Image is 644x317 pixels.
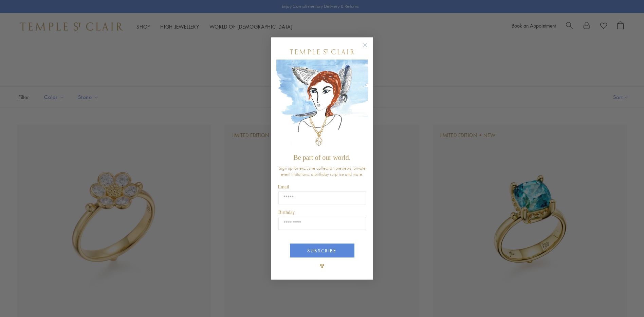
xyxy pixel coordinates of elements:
[278,191,366,204] input: Email
[290,244,354,257] button: SUBSCRIBE
[278,210,295,215] span: Birthday
[279,165,366,177] span: Sign up for exclusive collection previews, private event invitations, a birthday surprise and more.
[364,44,373,53] button: Close dialog
[290,49,354,54] img: Temple St. Clair
[610,285,637,310] iframe: Gorgias live chat messenger
[278,184,289,189] span: Email
[276,60,368,150] img: c4a9eb12-d91a-4d4a-8ee0-386386f4f338.jpeg
[293,154,350,161] span: Be part of our world.
[315,259,329,273] img: TSC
